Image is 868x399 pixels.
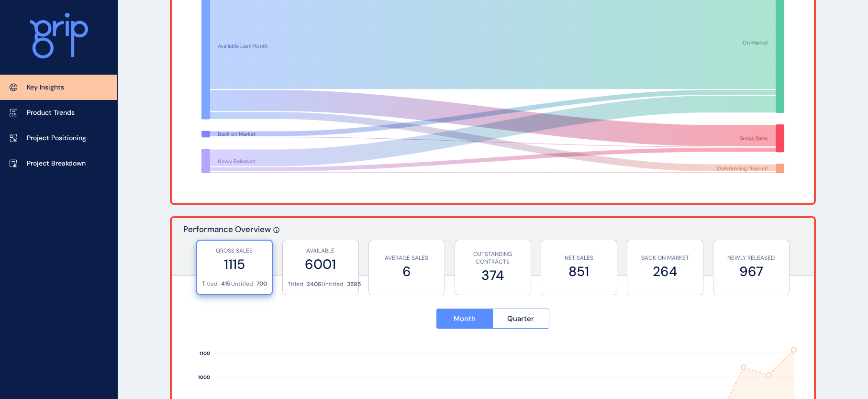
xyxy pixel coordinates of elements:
[27,133,86,143] p: Project Positioning
[202,247,267,255] p: GROSS SALES
[632,262,698,281] label: 264
[288,247,354,255] p: AVAILABLE
[546,262,612,281] label: 851
[198,374,210,380] text: 1000
[200,350,210,356] text: 1100
[347,280,361,288] p: 3595
[374,262,440,281] label: 6
[27,83,64,92] p: Key Insights
[718,254,784,262] p: NEWLY RELEASED
[546,254,612,262] p: NET SALES
[183,224,271,275] p: Performance Overview
[288,280,303,288] p: Titled
[460,266,526,285] label: 374
[460,250,526,266] p: OUTSTANDING CONTRACTS
[492,309,549,329] button: Quarter
[718,262,784,281] label: 967
[202,255,267,274] label: 1115
[322,280,344,288] p: Untitled
[202,280,218,288] p: Titled
[507,314,534,323] span: Quarter
[288,255,354,274] label: 6001
[256,280,267,288] p: 700
[27,108,75,118] p: Product Trends
[374,254,440,262] p: AVERAGE SALES
[231,280,253,288] p: Untitled
[454,314,476,323] span: Month
[221,280,230,288] p: 415
[307,280,322,288] p: 2406
[632,254,698,262] p: BACK ON MARKET
[27,159,86,168] p: Project Breakdown
[436,309,493,329] button: Month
